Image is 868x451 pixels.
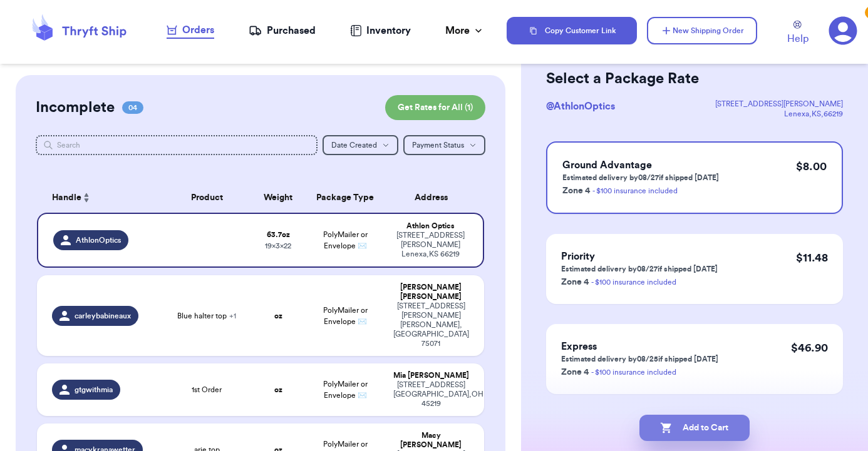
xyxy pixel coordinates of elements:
[791,339,828,357] p: $ 46.90
[323,307,368,325] span: PolyMailer or Envelope ✉️
[249,23,316,38] a: Purchased
[331,141,377,149] span: Date Created
[36,135,318,155] input: Search
[412,141,464,149] span: Payment Status
[561,368,589,377] span: Zone 4
[36,98,115,118] h2: Incomplete
[829,16,857,45] a: 3
[192,385,222,395] span: 1st Order
[796,249,828,266] p: $ 11.48
[81,190,91,205] button: Sort ascending
[265,242,291,250] span: 19 x 3 x 22
[561,342,597,352] span: Express
[323,135,398,155] button: Date Created
[229,312,236,320] span: + 1
[393,231,468,259] div: [STREET_ADDRESS][PERSON_NAME] Lenexa , KS 66219
[591,368,676,376] a: - $100 insurance included
[393,380,469,408] div: [STREET_ADDRESS] [GEOGRAPHIC_DATA] , OH 45219
[305,183,385,213] th: Package Type
[52,191,81,205] span: Handle
[385,95,485,120] button: Get Rates for All (1)
[562,173,719,183] p: Estimated delivery by 08/27 if shipped [DATE]
[787,21,809,46] a: Help
[386,183,484,213] th: Address
[177,311,236,321] span: Blue halter top
[393,221,468,231] div: Athlon Optics
[562,186,590,195] span: Zone 4
[562,160,652,170] span: Ground Advantage
[252,183,306,213] th: Weight
[323,231,368,250] span: PolyMailer or Envelope ✉️
[76,235,121,245] span: AthlonOptics
[592,187,678,195] a: - $100 insurance included
[403,135,485,155] button: Payment Status
[647,17,757,44] button: New Shipping Order
[393,302,469,348] div: [STREET_ADDRESS][PERSON_NAME] [PERSON_NAME] , [GEOGRAPHIC_DATA] 75071
[507,17,637,44] button: Copy Customer Link
[393,371,469,380] div: Mia [PERSON_NAME]
[167,23,214,38] div: Orders
[796,158,827,175] p: $ 8.00
[162,183,252,213] th: Product
[445,23,485,38] div: More
[267,231,290,238] strong: 63.7 oz
[274,386,282,393] strong: oz
[393,431,469,450] div: Macy [PERSON_NAME]
[122,101,143,114] span: 04
[591,278,676,286] a: - $100 insurance included
[350,23,411,38] a: Inventory
[75,385,113,395] span: gtgwithmia
[639,415,750,441] button: Add to Cart
[323,380,368,399] span: PolyMailer or Envelope ✉️
[715,99,843,109] div: [STREET_ADDRESS][PERSON_NAME]
[546,101,615,111] span: @ AthlonOptics
[715,109,843,119] div: Lenexa , KS , 66219
[274,312,282,320] strong: oz
[546,69,843,89] h2: Select a Package Rate
[561,354,718,364] p: Estimated delivery by 08/25 if shipped [DATE]
[787,31,809,46] span: Help
[393,283,469,302] div: [PERSON_NAME] [PERSON_NAME]
[561,278,589,286] span: Zone 4
[561,264,718,274] p: Estimated delivery by 08/27 if shipped [DATE]
[561,251,595,261] span: Priority
[75,311,131,321] span: carleybabineaux
[167,23,214,39] a: Orders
